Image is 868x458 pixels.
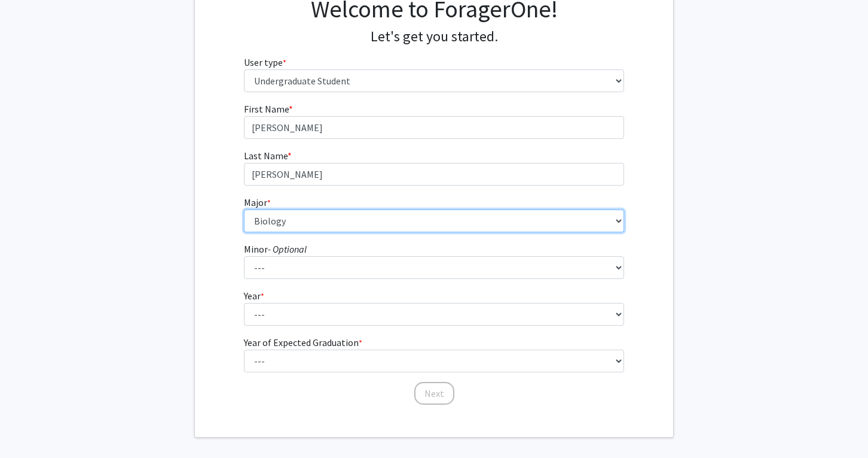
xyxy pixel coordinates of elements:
[244,28,625,46] h4: Let's get you started.
[244,150,288,162] span: Last Name
[244,242,307,256] label: Minor
[244,289,264,303] label: Year
[244,335,362,350] label: Year of Expected Graduation
[9,404,51,449] iframe: Chat
[244,103,289,115] span: First Name
[244,55,286,69] label: User type
[268,243,307,255] i: - Optional
[414,382,454,405] button: Next
[244,195,271,210] label: Major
